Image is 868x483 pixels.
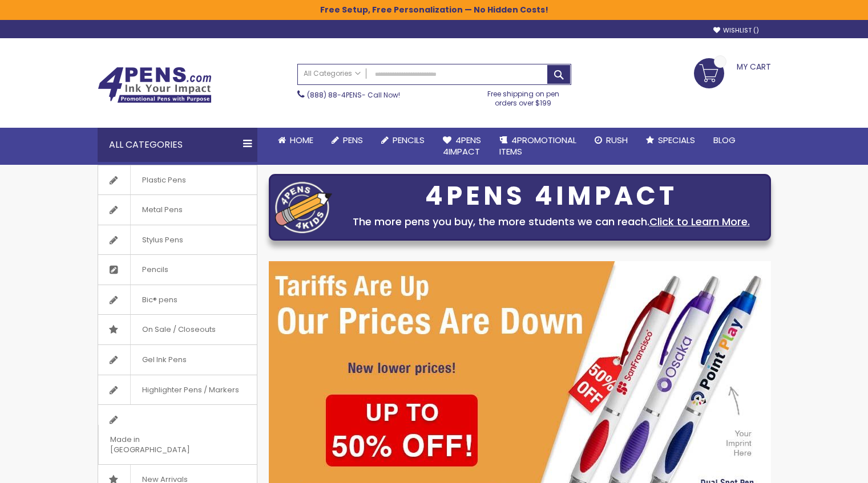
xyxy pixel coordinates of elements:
[475,85,571,108] div: Free shipping on pen orders over $199
[658,134,695,146] span: Specials
[130,255,180,285] span: Pencils
[130,165,197,195] span: Plastic Pens
[98,225,257,255] a: Stylus Pens
[98,375,257,405] a: Highlighter Pens / Markers
[649,214,750,229] a: Click to Learn More.
[290,134,313,146] span: Home
[304,69,361,78] span: All Categories
[307,90,400,100] span: - Call Now!
[130,315,227,344] span: On Sale / Closeouts
[98,315,257,344] a: On Sale / Closeouts
[98,285,257,315] a: Bic® pens
[499,134,576,157] span: 4PROMOTIONAL ITEMS
[322,128,372,153] a: Pens
[372,128,434,153] a: Pencils
[98,425,228,464] span: Made in [GEOGRAPHIC_DATA]
[338,214,765,230] div: The more pens you buy, the more students we can reach.
[98,255,257,285] a: Pencils
[98,345,257,375] a: Gel Ink Pens
[606,134,628,146] span: Rush
[637,128,704,153] a: Specials
[338,184,765,208] div: 4PENS 4IMPACT
[130,345,198,375] span: Gel Ink Pens
[98,165,257,195] a: Plastic Pens
[307,90,362,100] a: (888) 88-4PENS
[713,134,736,146] span: Blog
[298,64,366,83] a: All Categories
[98,67,212,103] img: 4Pens Custom Pens and Promotional Products
[343,134,363,146] span: Pens
[586,128,637,153] a: Rush
[130,375,251,405] span: Highlighter Pens / Markers
[713,26,759,35] a: Wishlist
[393,134,425,146] span: Pencils
[98,128,257,162] div: All Categories
[275,181,332,233] img: four_pen_logo.png
[130,195,194,225] span: Metal Pens
[130,285,189,315] span: Bic® pens
[269,128,322,153] a: Home
[98,195,257,225] a: Metal Pens
[434,128,490,165] a: 4Pens4impact
[704,128,745,153] a: Blog
[490,128,586,165] a: 4PROMOTIONALITEMS
[130,225,195,255] span: Stylus Pens
[98,405,257,464] a: Made in [GEOGRAPHIC_DATA]
[443,134,481,157] span: 4Pens 4impact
